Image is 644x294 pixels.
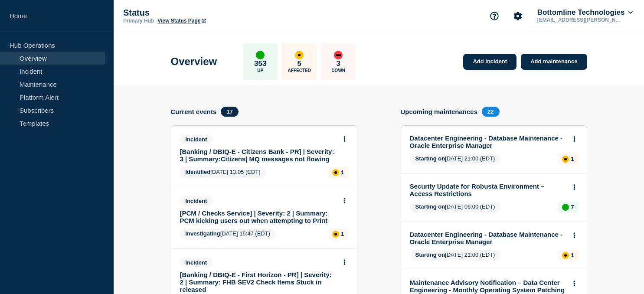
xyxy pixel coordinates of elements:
[334,51,343,59] div: down
[536,8,634,17] button: Bottomline Technologies
[180,167,266,178] span: [DATE] 13:05 (EDT)
[186,169,211,175] span: Identified
[571,156,574,162] p: 1
[401,108,478,115] h4: Upcoming maintenances
[410,202,501,213] span: [DATE] 06:00 (EDT)
[410,231,566,245] a: Datacenter Engineering - Database Maintenance - Oracle Enterprise Manager
[171,56,217,68] h1: Overview
[295,51,304,59] div: affected
[257,68,263,73] p: Up
[180,196,213,206] span: Incident
[341,169,344,176] p: 1
[482,107,499,117] span: 22
[123,18,154,24] p: Primary Hub
[410,250,501,261] span: [DATE] 21:00 (EDT)
[180,271,337,293] a: [Banking / DBIQ-E - First Horizon - PR] | Severity: 2 | Summary: FHB SEV2 Check Items Stuck in re...
[180,134,213,144] span: Incident
[254,59,266,68] p: 353
[509,7,527,25] button: Account settings
[331,68,345,73] p: Down
[415,252,445,258] span: Starting on
[485,7,503,25] button: Support
[180,148,337,163] a: [Banking / DBIQ-E - Citizens Bank - PR] | Severity: 3 | Summary:Citizens| MQ messages not flowing
[288,68,311,73] p: Affected
[157,18,206,24] a: View Status Page
[410,134,566,149] a: Datacenter Engineering - Database Maintenance - Oracle Enterprise Manager
[415,155,445,162] span: Starting on
[415,203,445,210] span: Starting on
[186,230,220,237] span: Investigating
[332,231,339,238] div: affected
[171,108,217,115] h4: Current events
[562,156,569,163] div: affected
[562,252,569,259] div: affected
[571,252,574,258] p: 1
[180,209,337,224] a: [PCM / Checks Service] | Severity: 2 | Summary: PCM kicking users out when attempting to Print
[463,54,517,70] a: Add incident
[536,17,626,23] p: [EMAIL_ADDRESS][PERSON_NAME][DOMAIN_NAME]
[256,51,265,59] div: up
[180,229,276,240] span: [DATE] 15:47 (EDT)
[410,154,501,165] span: [DATE] 21:00 (EDT)
[221,107,238,117] span: 17
[297,59,301,68] p: 5
[521,54,587,70] a: Add maintenance
[332,169,339,176] div: affected
[180,258,213,268] span: Incident
[571,204,574,210] p: 7
[337,59,340,68] p: 3
[410,183,566,197] a: Security Update for Robusta Environment – Access Restrictions
[123,8,297,18] p: Status
[341,231,344,237] p: 1
[562,204,569,211] div: up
